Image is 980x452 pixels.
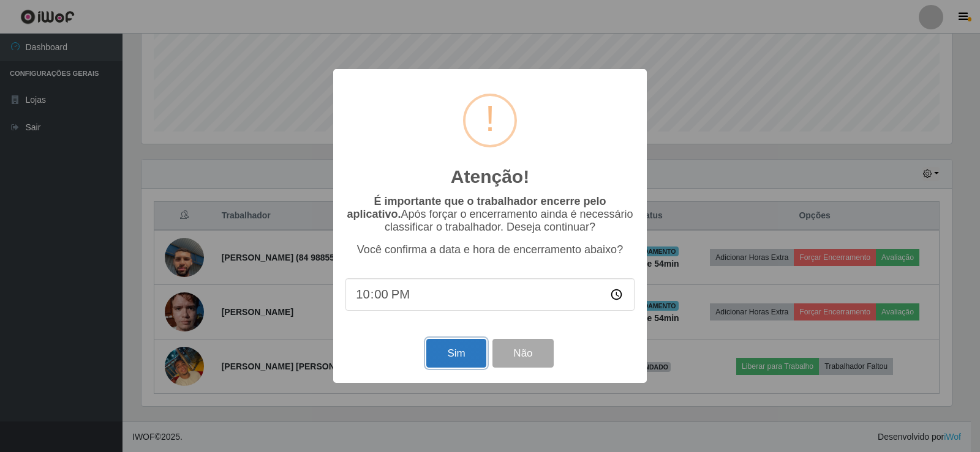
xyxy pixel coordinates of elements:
[347,195,606,220] b: É importante que o trabalhador encerre pelo aplicativo.
[345,243,635,256] p: Você confirma a data e hora de encerramento abaixo?
[345,195,635,234] p: Após forçar o encerramento ainda é necessário classificar o trabalhador. Deseja continuar?
[451,166,529,188] h2: Atenção!
[492,339,553,368] button: Não
[426,339,486,368] button: Sim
